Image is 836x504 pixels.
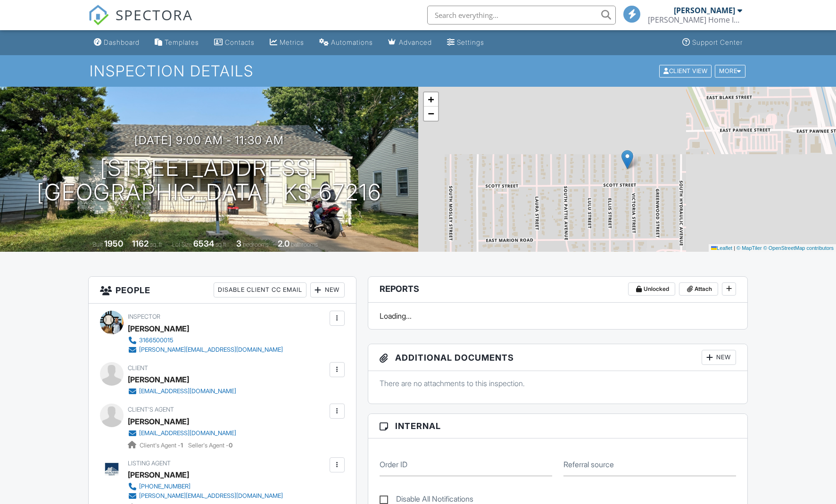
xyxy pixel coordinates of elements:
[128,322,189,336] div: [PERSON_NAME]
[399,38,432,46] div: Advanced
[384,34,436,51] a: Advanced
[266,34,308,51] a: Metrics
[280,38,304,46] div: Metrics
[225,38,255,46] div: Contacts
[711,245,732,251] a: Leaflet
[291,241,318,248] span: bathrooms
[737,245,762,251] a: © MapTiler
[104,38,140,46] div: Dashboard
[139,337,173,344] div: 3166500015
[92,241,103,248] span: Built
[210,34,258,51] a: Contacts
[37,156,381,206] h1: [STREET_ADDRESS] [GEOGRAPHIC_DATA], KS 67216
[659,65,712,77] div: Client View
[428,107,434,119] span: −
[90,63,746,79] h1: Inspection Details
[134,134,284,147] h3: [DATE] 9:00 am - 11:30 am
[128,406,174,413] span: Client's Agent
[424,107,438,121] a: Zoom out
[243,241,269,248] span: bedrooms
[128,364,148,372] span: Client
[236,239,241,248] div: 3
[165,38,199,46] div: Templates
[278,239,290,248] div: 2.0
[193,239,214,248] div: 6534
[104,239,123,248] div: 1950
[215,241,227,248] span: sq.ft.
[128,372,189,387] div: [PERSON_NAME]
[181,442,183,449] strong: 1
[734,245,735,251] span: |
[128,336,283,345] a: 3166500015
[132,239,149,248] div: 1162
[424,92,438,107] a: Zoom in
[128,345,283,355] a: [PERSON_NAME][EMAIL_ADDRESS][DOMAIN_NAME]
[368,414,748,438] h3: Internal
[427,6,616,25] input: Search everything...
[188,442,232,449] span: Seller's Agent -
[380,378,737,388] p: There are no attachments to this inspection.
[89,277,356,304] h3: People
[128,491,283,501] a: [PERSON_NAME][EMAIL_ADDRESS][DOMAIN_NAME]
[621,150,633,169] img: Marker
[139,483,190,490] div: [PHONE_NUMBER]
[229,442,232,449] strong: 0
[139,388,236,395] div: [EMAIL_ADDRESS][DOMAIN_NAME]
[310,282,345,297] div: New
[457,38,484,46] div: Settings
[90,34,143,51] a: Dashboard
[715,65,745,77] div: More
[128,429,236,438] a: [EMAIL_ADDRESS][DOMAIN_NAME]
[674,6,735,15] div: [PERSON_NAME]
[139,492,283,500] div: [PERSON_NAME][EMAIL_ADDRESS][DOMAIN_NAME]
[692,38,743,46] div: Support Center
[428,93,434,105] span: +
[315,34,377,51] a: Automations (Basic)
[139,346,283,354] div: [PERSON_NAME][EMAIL_ADDRESS][DOMAIN_NAME]
[88,5,109,25] img: The Best Home Inspection Software - Spectora
[380,459,407,470] label: Order ID
[151,34,203,51] a: Templates
[648,15,742,25] div: Seacat Home Inspections
[702,350,736,365] div: New
[679,34,746,51] a: Support Center
[658,67,714,74] a: Client View
[128,387,236,396] a: [EMAIL_ADDRESS][DOMAIN_NAME]
[172,241,192,248] span: Lot Size
[368,344,748,371] h3: Additional Documents
[140,442,184,449] span: Client's Agent -
[128,482,283,491] a: [PHONE_NUMBER]
[214,282,306,297] div: Disable Client CC Email
[563,459,614,470] label: Referral source
[150,241,163,248] span: sq. ft.
[139,430,236,437] div: [EMAIL_ADDRESS][DOMAIN_NAME]
[128,468,189,482] a: [PERSON_NAME]
[128,313,160,320] span: Inspector
[331,38,373,46] div: Automations
[128,460,171,467] span: Listing Agent
[116,5,193,25] span: SPECTORA
[128,414,189,429] a: [PERSON_NAME]
[763,245,834,251] a: © OpenStreetMap contributors
[88,13,193,33] a: SPECTORA
[443,34,488,51] a: Settings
